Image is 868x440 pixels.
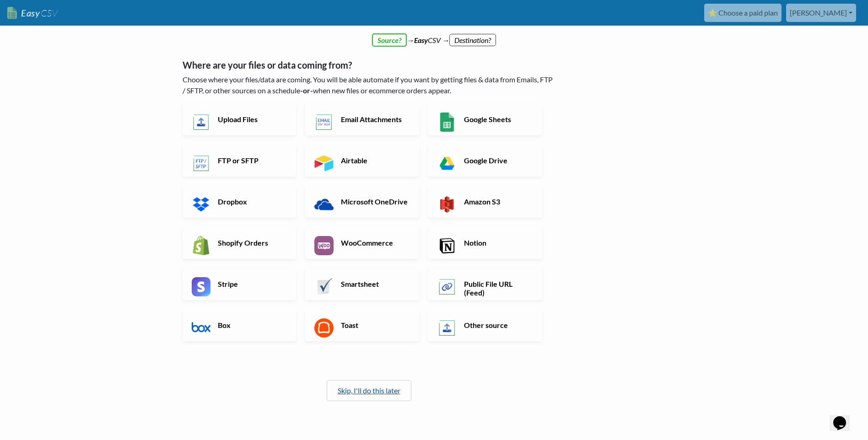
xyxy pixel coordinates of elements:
[305,145,419,177] a: Airtable
[305,309,419,341] a: Toast
[183,309,297,341] a: Box
[462,156,534,165] h6: Google Drive
[339,321,410,329] h6: Toast
[462,197,534,206] h6: Amazon S3
[314,277,334,296] img: Smartsheet App & API
[428,186,542,218] a: Amazon S3
[314,236,334,255] img: WooCommerce App & API
[216,238,287,247] h6: Shopify Orders
[183,227,297,259] a: Shopify Orders
[339,156,410,165] h6: Airtable
[462,321,534,329] h6: Other source
[437,154,457,173] img: Google Drive App & API
[305,186,419,218] a: Microsoft OneDrive
[314,113,334,132] img: Email New CSV or XLSX File App & API
[462,238,534,247] h6: Notion
[216,321,287,329] h6: Box
[192,236,211,255] img: Shopify App & API
[428,145,542,177] a: Google Drive
[437,277,457,296] img: Public File URL App & API
[7,4,58,22] a: EasyCSV
[428,309,542,341] a: Other source
[437,318,457,338] img: Other Source App & API
[183,74,555,96] p: Choose where your files/data are coming. You will be able automate if you want by getting files &...
[339,279,410,288] h6: Smartsheet
[437,236,457,255] img: Notion App & API
[462,279,534,297] h6: Public File URL (Feed)
[339,115,410,123] h6: Email Attachments
[338,386,400,395] a: Skip, I'll do this later
[428,268,542,300] a: Public File URL (Feed)
[300,86,313,95] b: -or-
[704,4,782,22] a: ⭐ Choose a paid plan
[437,113,457,132] img: Google Sheets App & API
[339,197,410,206] h6: Microsoft OneDrive
[183,103,297,135] a: Upload Files
[339,238,410,247] h6: WooCommerce
[786,4,856,22] a: [PERSON_NAME]
[830,403,859,431] iframe: chat widget
[183,186,297,218] a: Dropbox
[314,195,334,214] img: Microsoft OneDrive App & API
[216,279,287,288] h6: Stripe
[192,195,211,214] img: Dropbox App & API
[305,227,419,259] a: WooCommerce
[192,154,211,173] img: FTP or SFTP App & API
[192,113,211,132] img: Upload Files App & API
[428,227,542,259] a: Notion
[40,7,58,19] span: CSV
[216,115,287,123] h6: Upload Files
[183,145,297,177] a: FTP or SFTP
[173,26,695,46] div: → CSV →
[192,277,211,296] img: Stripe App & API
[305,268,419,300] a: Smartsheet
[216,156,287,165] h6: FTP or SFTP
[437,195,457,214] img: Amazon S3 App & API
[305,103,419,135] a: Email Attachments
[428,103,542,135] a: Google Sheets
[192,318,211,338] img: Box App & API
[314,318,334,338] img: Toast App & API
[183,59,555,70] h5: Where are your files or data coming from?
[462,115,534,123] h6: Google Sheets
[314,154,334,173] img: Airtable App & API
[183,268,297,300] a: Stripe
[216,197,287,206] h6: Dropbox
